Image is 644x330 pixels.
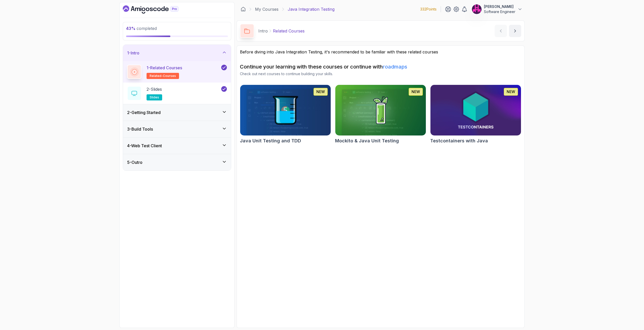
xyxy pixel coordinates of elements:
[472,4,482,14] img: user profile image
[240,63,521,70] h2: Continue your learning with these courses or continue with
[127,126,153,132] h3: 3 - Build Tools
[126,26,136,31] span: 43 %
[430,137,488,144] h2: Testcontainers with Java
[240,49,521,55] p: Before diving into Java Integration Testing, it's recommended to be familiar with these related c...
[509,25,521,37] button: next content
[123,121,231,137] button: 3-Build Tools
[127,109,161,116] h3: 2 - Getting Started
[255,6,279,12] a: My Courses
[430,85,521,135] img: Testcontainers with Java card
[240,71,521,76] p: Check out next courses to continue building your skills.
[240,137,301,144] h2: Java Unit Testing and TDD
[241,7,246,12] a: Dashboard
[507,89,515,94] p: NEW
[273,28,305,34] p: Related Courses
[420,7,437,12] p: 332 Points
[150,95,159,99] span: slides
[430,85,521,144] a: Testcontainers with Java cardNEWTestcontainers with Java
[123,138,231,154] button: 4-Web Test Client
[147,86,162,92] p: 2 - Slides
[383,64,407,70] a: roadmaps
[127,159,142,165] h3: 5 - Outro
[123,5,190,14] a: Dashboard
[484,9,515,14] p: Software Engineer
[127,86,227,100] button: 2-Slidesslides
[288,6,335,12] p: Java Integration Testing
[472,4,523,14] button: user profile image[PERSON_NAME]Software Engineer
[127,65,227,79] button: 1-Related Coursesrelated-courses
[412,89,420,94] p: NEW
[126,26,157,31] span: completed
[150,74,176,78] span: related-courses
[240,85,331,135] img: Java Unit Testing and TDD card
[484,4,515,9] p: [PERSON_NAME]
[258,28,268,34] p: Intro
[127,50,139,56] h3: 1 - Intro
[127,143,162,149] h3: 4 - Web Test Client
[335,137,399,144] h2: Mockito & Java Unit Testing
[495,25,507,37] button: previous content
[335,85,426,144] a: Mockito & Java Unit Testing cardNEWMockito & Java Unit Testing
[123,154,231,170] button: 5-Outro
[316,89,325,94] p: NEW
[240,85,331,144] a: Java Unit Testing and TDD cardNEWJava Unit Testing and TDD
[123,45,231,61] button: 1-Intro
[123,104,231,121] button: 2-Getting Started
[147,65,182,71] p: 1 - Related Courses
[335,85,426,135] img: Mockito & Java Unit Testing card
